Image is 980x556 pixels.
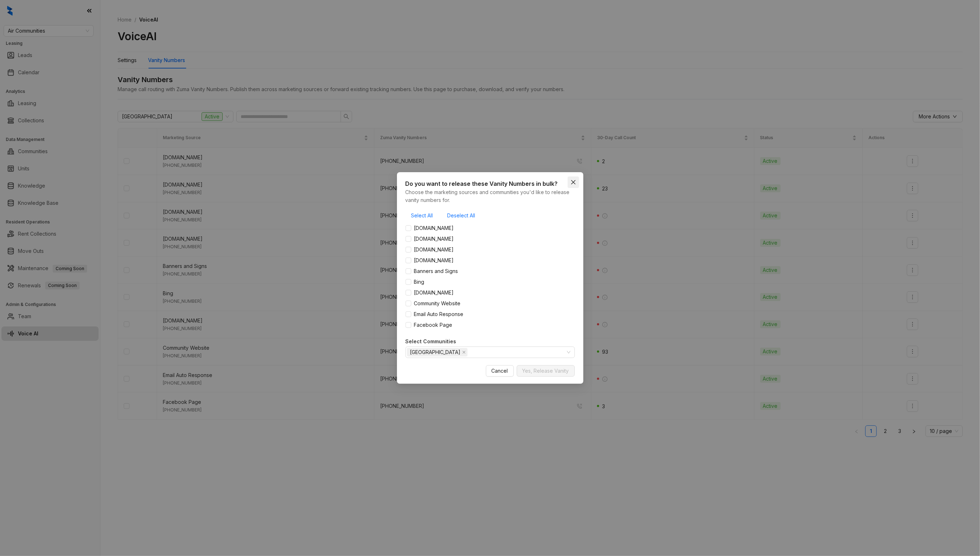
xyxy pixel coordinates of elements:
[486,365,514,377] button: Cancel
[571,179,576,185] span: close
[517,365,575,377] button: Yes, Release Vanity
[411,235,457,243] span: [DOMAIN_NAME]
[448,212,475,220] span: Deselect All
[442,210,481,221] button: Deselect All
[411,321,455,329] span: Facebook Page
[411,224,457,232] span: [DOMAIN_NAME]
[411,278,427,286] span: Bing
[568,176,579,188] button: Close
[406,338,456,347] div: Select Communities
[406,188,575,204] div: Choose the marketing sources and communities you'd like to release vanity numbers for.
[411,310,467,318] span: Email Auto Response
[411,289,457,297] span: [DOMAIN_NAME]
[406,210,439,221] button: Select All
[492,367,508,375] span: Cancel
[406,179,575,188] div: Do you want to release these Vanity Numbers in bulk?
[411,267,461,275] span: Banners and Signs
[410,348,461,356] span: [GEOGRAPHIC_DATA]
[407,348,468,357] span: Wexford Village
[411,246,457,254] span: [DOMAIN_NAME]
[411,212,433,220] span: Select All
[411,256,457,264] span: [DOMAIN_NAME]
[411,300,464,307] span: Community Website
[462,350,466,354] span: close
